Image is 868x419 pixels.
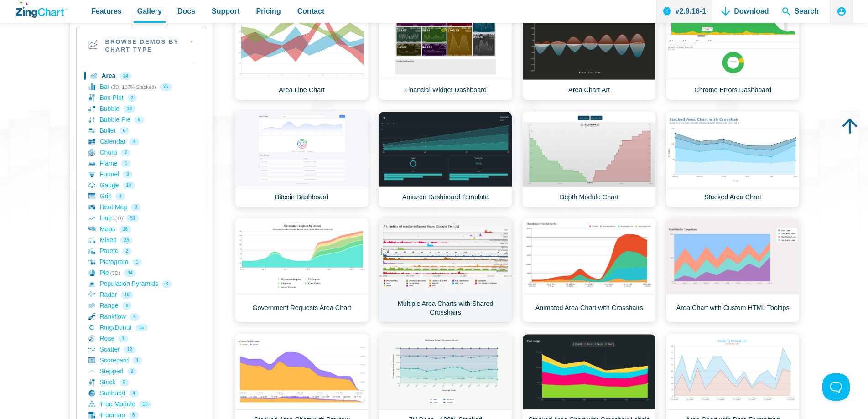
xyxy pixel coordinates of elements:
[137,5,162,17] span: Gallery
[522,218,656,322] a: Animated Area Chart with Crosshairs
[91,5,122,17] span: Features
[379,111,512,207] a: Amazon Dashboard Template
[212,5,239,17] span: Support
[256,5,281,17] span: Pricing
[666,218,800,322] a: Area Chart with Custom HTML Tooltips
[522,4,656,100] a: Area Chart Art
[297,5,325,17] span: Contact
[235,4,369,100] a: Area Line Chart
[16,1,67,18] a: ZingChart Logo. Click to return to the homepage
[235,111,369,207] a: Bitcoin Dashboard
[235,218,369,322] a: Government Requests Area Chart
[77,26,206,63] h2: Browse Demos By Chart Type
[666,111,800,207] a: Stacked Area Chart
[379,4,512,100] a: Financial Widget Dashboard
[822,373,850,401] iframe: Toggle Customer Support
[666,4,800,100] a: Chrome Errors Dashboard
[177,5,195,17] span: Docs
[522,111,656,207] a: Depth Module Chart
[379,218,512,322] a: Multiple Area Charts with Shared Crosshairs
